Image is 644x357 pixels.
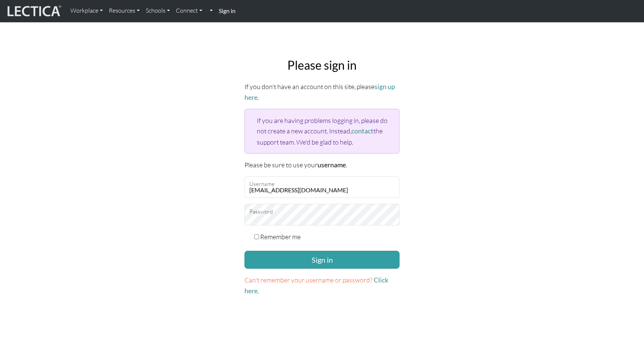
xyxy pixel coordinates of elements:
a: Sign in [216,3,239,19]
a: contact [351,127,373,135]
p: Please be sure to use your . [244,159,400,170]
p: If you don't have an account on this site, please . [244,81,400,103]
label: Remember me [260,231,301,242]
a: Workplace [67,3,106,19]
img: lecticalive [6,4,61,18]
a: Schools [143,3,173,19]
a: Connect [173,3,205,19]
strong: username [318,161,346,169]
p: . [244,275,400,296]
h2: Please sign in [244,58,400,72]
div: If you are having problems logging in, please do not create a new account. Instead, the support t... [244,109,400,153]
span: Can't remember your username or password? [244,276,373,284]
input: Username [244,176,400,198]
strong: Sign in [219,7,236,14]
a: Resources [106,3,143,19]
button: Sign in [244,251,400,269]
